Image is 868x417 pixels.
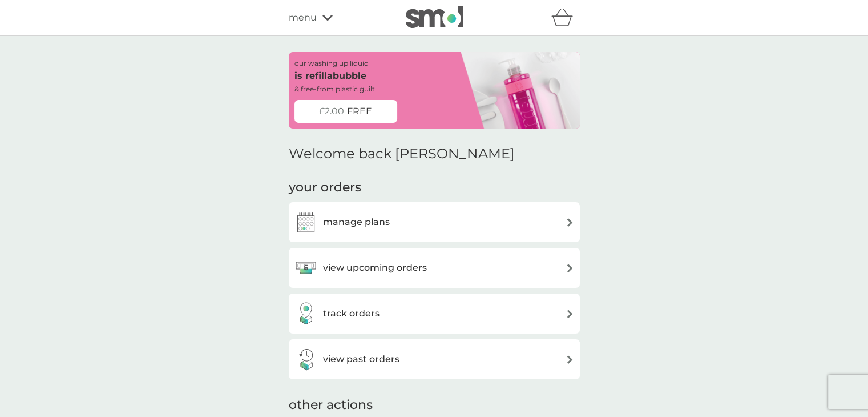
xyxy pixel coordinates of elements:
h3: other actions [289,396,373,414]
img: arrow right [566,218,574,227]
h3: track orders [323,306,380,321]
h2: Welcome back [PERSON_NAME] [289,146,515,162]
p: & free-from plastic guilt [294,83,375,94]
h3: manage plans [323,215,390,230]
p: our washing up liquid [294,58,369,69]
p: is refillabubble [294,69,366,83]
img: arrow right [566,264,574,272]
span: FREE [347,104,372,119]
h3: view upcoming orders [323,260,427,275]
img: arrow right [566,355,574,364]
h3: view past orders [323,352,399,367]
div: basket [551,6,580,29]
span: menu [289,10,317,25]
img: arrow right [566,310,574,318]
span: £2.00 [319,104,344,119]
h3: your orders [289,179,361,197]
img: smol [406,6,463,28]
